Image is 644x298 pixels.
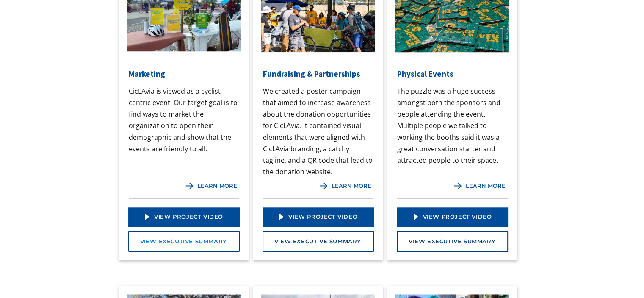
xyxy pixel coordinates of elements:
[423,214,492,220] div: View Project Video
[263,86,373,178] p: We created a poster campaign that aimed to increase awareness about the donation opportunities fo...
[128,231,240,252] a: View Executive Summary
[263,69,360,79] h4: Fundraising & Partnerships
[397,231,508,252] a: View Executive Summary
[128,207,240,227] a: open lightbox
[263,231,374,252] a: View Executive Summary
[466,183,506,189] div: learn more
[397,69,453,79] h4: Physical Events
[154,214,223,220] div: View Project Video
[263,207,374,227] a: open lightbox
[197,183,237,189] div: learn more
[397,86,508,166] p: The puzzle was a huge success amongst both the sponsors and people attending the event. Multiple ...
[397,207,508,227] a: open lightbox
[332,183,371,189] div: learn more
[129,86,239,155] p: CicLAvia is viewed as a cyclist centric event. Our target goal is to find ways to market the orga...
[129,69,165,79] h4: Marketing
[288,214,357,220] div: View Project Video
